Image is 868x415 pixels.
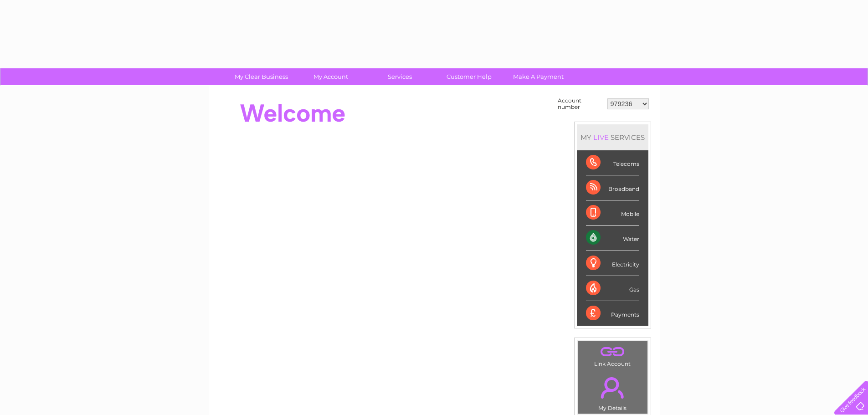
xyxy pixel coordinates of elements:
div: MY SERVICES [577,124,648,150]
a: Make A Payment [501,68,576,85]
div: Telecoms [586,150,639,175]
a: Customer Help [431,68,507,85]
a: My Account [293,68,368,85]
div: Electricity [586,251,639,276]
td: Link Account [577,341,648,369]
div: Broadband [586,175,639,200]
div: Payments [586,301,639,326]
a: My Clear Business [224,68,299,85]
td: Account number [555,95,605,113]
a: . [580,343,645,359]
a: . [580,372,645,404]
a: Services [362,68,437,85]
div: Mobile [586,200,639,225]
td: My Details [577,369,648,414]
div: Water [586,225,639,251]
div: LIVE [591,133,611,142]
div: Gas [586,276,639,301]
